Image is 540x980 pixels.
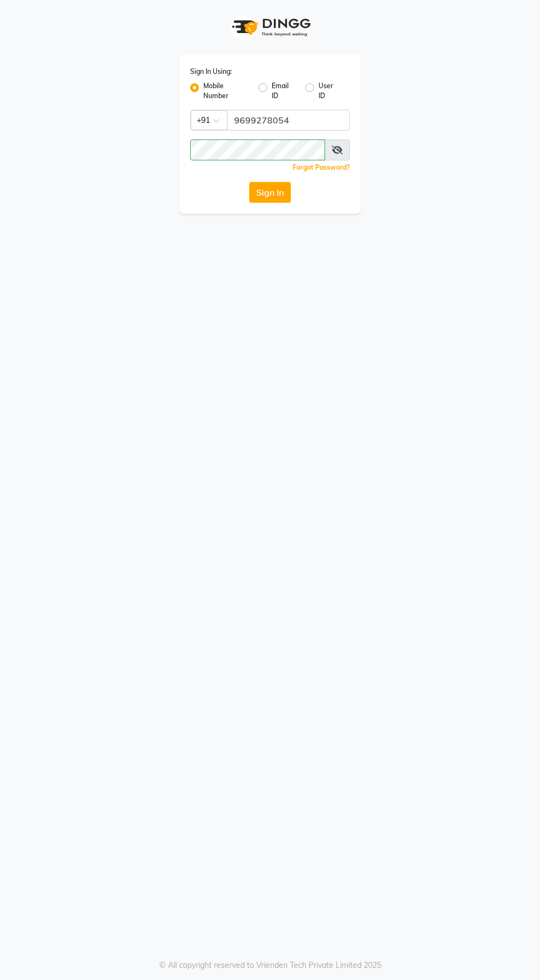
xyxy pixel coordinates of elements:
label: Mobile Number [203,81,250,101]
input: Username [227,110,350,131]
label: User ID [318,81,341,101]
input: Username [190,139,325,160]
img: logo1.svg [226,11,314,44]
a: Forgot Password? [293,163,350,171]
label: Sign In Using: [190,67,232,77]
button: Sign In [249,182,291,203]
label: Email ID [272,81,296,101]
